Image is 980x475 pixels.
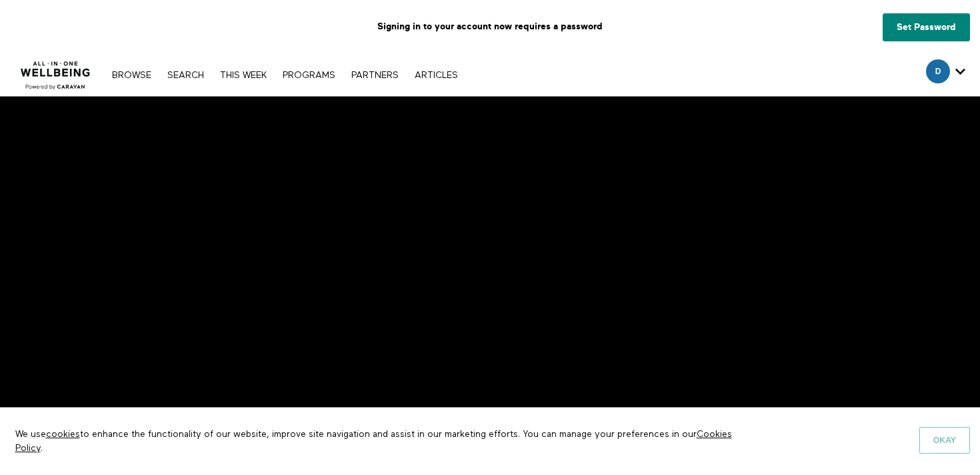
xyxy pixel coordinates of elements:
[46,430,80,439] a: cookies
[919,427,970,454] button: Okay
[105,71,158,80] a: Browse
[276,71,342,80] a: PROGRAMS
[883,13,970,41] a: Set Password
[161,71,211,80] a: Search
[916,53,975,96] div: Secondary
[10,10,970,43] p: Signing in to your account now requires a password
[345,71,405,80] a: PARTNERS
[213,71,273,80] a: THIS WEEK
[105,68,464,81] nav: Primary
[5,418,769,465] p: We use to enhance the functionality of our website, improve site navigation and assist in our mar...
[408,71,465,80] a: ARTICLES
[15,430,732,452] a: Cookies Policy
[15,51,96,91] img: CARAVAN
